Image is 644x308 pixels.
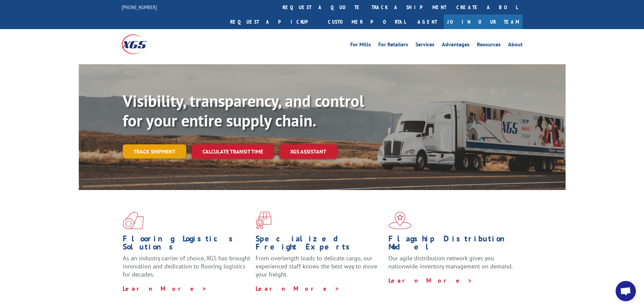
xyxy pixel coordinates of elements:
[123,212,144,229] img: xgs-icon-total-supply-chain-intelligence-red
[123,235,251,254] h1: Flooring Logistics Solutions
[388,212,412,229] img: xgs-icon-flagship-distribution-model-red
[442,42,470,49] a: Advantages
[192,144,274,159] a: Calculate transit time
[411,15,444,29] a: Agent
[388,277,473,284] a: Learn More >
[123,90,364,131] b: Visibility, transparency, and control for your entire supply chain.
[323,15,411,29] a: Customer Portal
[378,42,408,49] a: For Retailers
[123,254,250,278] span: As an industry carrier of choice, XGS has brought innovation and dedication to flooring logistics...
[279,144,337,159] a: XGS ASSISTANT
[616,281,636,301] div: Open chat
[256,285,340,292] a: Learn More >
[256,235,383,254] h1: Specialized Freight Experts
[388,235,516,254] h1: Flagship Distribution Model
[444,15,523,29] a: Join Our Team
[388,254,513,270] span: Our agile distribution network gives you nationwide inventory management on demand.
[415,42,434,49] a: Services
[477,42,501,49] a: Resources
[256,212,271,229] img: xgs-icon-focused-on-flooring-red
[123,144,186,159] a: Track shipment
[350,42,371,49] a: For Mills
[256,254,383,284] p: From overlength loads to delicate cargo, our experienced staff knows the best way to move your fr...
[123,285,207,292] a: Learn More >
[122,4,157,10] a: [PHONE_NUMBER]
[225,15,323,29] a: Request a pickup
[508,42,523,49] a: About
